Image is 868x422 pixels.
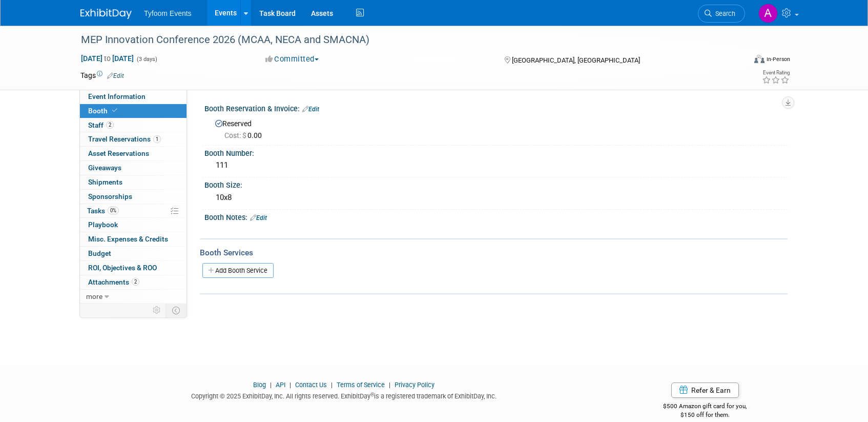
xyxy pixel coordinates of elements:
a: Refer & Earn [671,383,739,398]
span: 0.00 [224,131,266,139]
span: [DATE] [DATE] [80,54,134,63]
a: Misc. Expenses & Credits [80,232,187,246]
a: Playbook [80,218,187,232]
sup: ® [370,392,374,397]
span: Budget [88,249,111,257]
a: Edit [250,214,267,222]
span: 0% [108,207,119,214]
span: Cost: $ [224,131,247,139]
a: Search [698,5,745,23]
span: Misc. Expenses & Credits [88,235,168,243]
button: Committed [262,54,323,65]
span: Attachments [88,278,139,286]
div: 111 [212,157,780,173]
a: ROI, Objectives & ROO [80,261,187,275]
img: Format-Inperson.png [754,55,764,63]
div: Booth Services [200,247,788,258]
span: Sponsorships [88,192,132,200]
td: Tags [80,70,124,81]
span: Shipments [88,178,122,186]
div: Booth Number: [204,146,788,158]
span: Staff [88,121,114,129]
span: 2 [106,121,114,129]
a: Shipments [80,175,187,189]
span: Playbook [88,220,118,229]
a: Edit [107,72,124,79]
div: MEP Innovation Conference 2026 (MCAA, NECA and SMACNA) [77,31,730,49]
a: Asset Reservations [80,147,187,160]
i: Booth reservation complete [112,108,117,113]
div: In-Person [766,55,790,63]
a: Budget [80,247,187,260]
span: | [267,381,274,389]
a: Privacy Policy [395,381,435,389]
a: Staff2 [80,118,187,132]
a: Attachments2 [80,275,187,289]
span: | [386,381,393,389]
div: $150 off for them. [623,411,788,419]
span: Asset Reservations [88,149,149,157]
img: ExhibitDay [80,9,132,19]
span: Travel Reservations [88,135,161,143]
a: API [276,381,285,389]
span: 2 [132,278,139,286]
span: [GEOGRAPHIC_DATA], [GEOGRAPHIC_DATA] [512,56,640,64]
div: Booth Size: [204,177,788,190]
span: 1 [153,135,161,143]
a: Booth [80,104,187,118]
div: 10x8 [212,190,780,206]
span: Giveaways [88,164,121,172]
a: Tasks0% [80,204,187,218]
a: Terms of Service [337,381,385,389]
a: Contact Us [295,381,327,389]
td: Personalize Event Tab Strip [148,304,166,317]
span: Tyfoom Events [144,9,192,17]
span: Search [712,10,735,17]
span: Booth [88,107,119,115]
span: to [102,54,112,63]
a: Giveaways [80,161,187,175]
div: Booth Reservation & Invoice: [204,101,788,114]
a: Blog [253,381,266,389]
a: Travel Reservations1 [80,132,187,146]
span: (3 days) [136,56,157,63]
a: more [80,290,187,304]
span: | [328,381,335,389]
div: Booth Notes: [204,210,788,223]
span: more [86,292,102,300]
a: Edit [302,106,319,113]
span: Tasks [87,207,119,215]
div: Copyright © 2025 ExhibitDay, Inc. All rights reserved. ExhibitDay is a registered trademark of Ex... [80,389,607,401]
span: Event Information [88,92,146,101]
div: Event Format [685,53,790,69]
div: $500 Amazon gift card for you, [623,395,788,419]
div: Reserved [212,116,780,140]
td: Toggle Event Tabs [166,304,187,317]
span: ROI, Objectives & ROO [88,264,157,272]
img: Angie Nichols [758,4,778,23]
a: Event Information [80,90,187,104]
a: Sponsorships [80,190,187,204]
div: Event Rating [762,70,790,75]
span: | [287,381,294,389]
a: Add Booth Service [202,263,274,278]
